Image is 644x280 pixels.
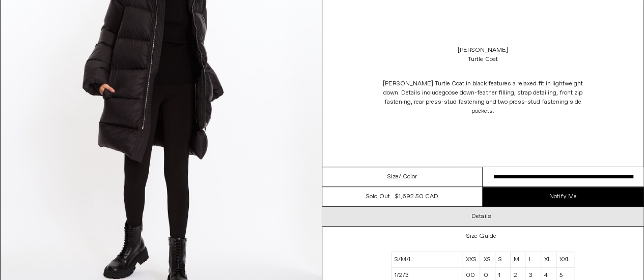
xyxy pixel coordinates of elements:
h3: Details [471,213,491,220]
td: S [495,252,510,267]
td: L [525,252,541,267]
a: [PERSON_NAME] [458,46,508,55]
p: [PERSON_NAME] Turtle Coat in black features a relaxed fit in lightweight down. Details include go... [381,74,584,121]
td: S/M/L [391,252,462,267]
div: $1,692.50 CAD [395,192,438,201]
div: Turtle Coat [468,55,497,64]
a: Notify Me [483,187,643,206]
td: XL [541,252,556,267]
span: Size [387,172,399,181]
div: Sold out [366,192,390,201]
td: M [511,252,525,267]
span: / Color [399,172,417,181]
td: XXS [462,252,480,267]
td: XXL [556,252,574,267]
td: XS [480,252,495,267]
h3: Size Guide [466,233,496,240]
